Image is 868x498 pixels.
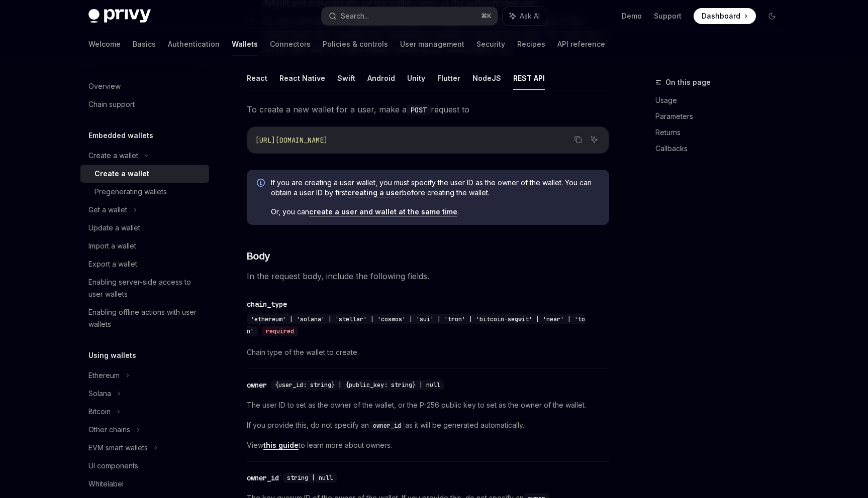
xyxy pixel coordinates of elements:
span: Or, you can . [271,207,599,217]
span: ⌘ K [481,12,492,20]
a: Update a wallet [80,219,209,237]
span: If you provide this, do not specify an as it will be generated automatically. [247,419,609,431]
span: Body [247,249,270,263]
a: User management [400,32,464,56]
button: React Native [279,66,325,90]
span: On this page [665,76,711,88]
span: If you are creating a user wallet, you must specify the user ID as the owner of the wallet. You c... [271,178,599,198]
a: this guide [263,441,299,450]
div: Chain support [88,98,135,110]
div: Pregenerating wallets [94,186,167,198]
div: Ethereum [88,369,120,382]
div: EVM smart wallets [88,442,148,454]
div: chain_type [247,299,287,309]
div: Search... [341,10,369,22]
a: Enabling server-side access to user wallets [80,273,209,303]
a: UI components [80,457,209,475]
div: Bitcoin [88,406,111,418]
button: Search...⌘K [322,7,498,25]
button: NodeJS [472,66,501,90]
img: dark logo [88,9,151,23]
span: [URL][DOMAIN_NAME] [255,136,328,145]
div: owner [247,380,267,390]
a: Wallets [232,32,258,56]
div: Other chains [88,424,130,436]
a: Connectors [270,32,311,56]
a: Usage [655,92,788,108]
a: Support [654,11,682,21]
button: REST API [513,66,545,90]
svg: Info [257,179,267,189]
a: Policies & controls [323,32,388,56]
a: Basics [133,32,156,56]
h5: Embedded wallets [88,130,153,142]
code: POST [407,104,431,115]
div: Update a wallet [88,222,140,234]
a: Parameters [655,108,788,125]
div: Export a wallet [88,258,137,270]
a: Callbacks [655,141,788,157]
a: create a user and wallet at the same time [309,207,457,216]
span: View to learn more about owners. [247,439,609,451]
span: To create a new wallet for a user, make a request to [247,102,609,116]
div: Get a wallet [88,204,127,216]
a: Authentication [168,32,220,56]
button: Flutter [437,66,460,90]
a: Overview [80,77,209,95]
a: Security [476,32,505,56]
div: required [262,326,298,336]
a: Create a wallet [80,165,209,183]
span: In the request body, include the following fields. [247,269,609,283]
div: UI components [88,460,138,472]
div: Create a wallet [94,168,149,180]
button: Swift [337,66,355,90]
span: 'ethereum' | 'solana' | 'stellar' | 'cosmos' | 'sui' | 'tron' | 'bitcoin-segwit' | 'near' | 'ton' [247,315,585,335]
div: Overview [88,80,121,92]
span: Ask AI [520,11,540,21]
button: Copy the contents from the code block [571,133,585,146]
button: Ask AI [588,133,601,146]
button: Unity [407,66,425,90]
a: Demo [622,11,642,21]
a: Chain support [80,95,209,113]
a: Export a wallet [80,255,209,273]
span: string | null [287,474,333,482]
code: owner_id [369,421,405,431]
a: creating a user [347,188,402,197]
h5: Using wallets [88,349,136,361]
div: owner_id [247,473,279,483]
span: The user ID to set as the owner of the wallet, or the P-256 public key to set as the owner of the... [247,399,609,411]
a: Pregenerating wallets [80,183,209,201]
a: Whitelabel [80,475,209,493]
div: Whitelabel [88,478,124,490]
div: Solana [88,388,111,400]
a: Recipes [517,32,545,56]
div: Enabling server-side access to user wallets [88,276,203,300]
button: Ask AI [503,7,547,25]
button: Toggle dark mode [764,8,780,24]
span: {user_id: string} | {public_key: string} | null [275,381,440,389]
span: Dashboard [702,11,740,21]
a: API reference [557,32,605,56]
div: Enabling offline actions with user wallets [88,306,203,330]
button: Android [367,66,395,90]
a: Dashboard [694,8,756,24]
div: Create a wallet [88,150,138,162]
a: Import a wallet [80,237,209,255]
a: Enabling offline actions with user wallets [80,303,209,333]
button: React [247,66,267,90]
a: Welcome [88,32,121,56]
a: Returns [655,125,788,141]
div: Import a wallet [88,240,136,252]
span: Chain type of the wallet to create. [247,346,609,358]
